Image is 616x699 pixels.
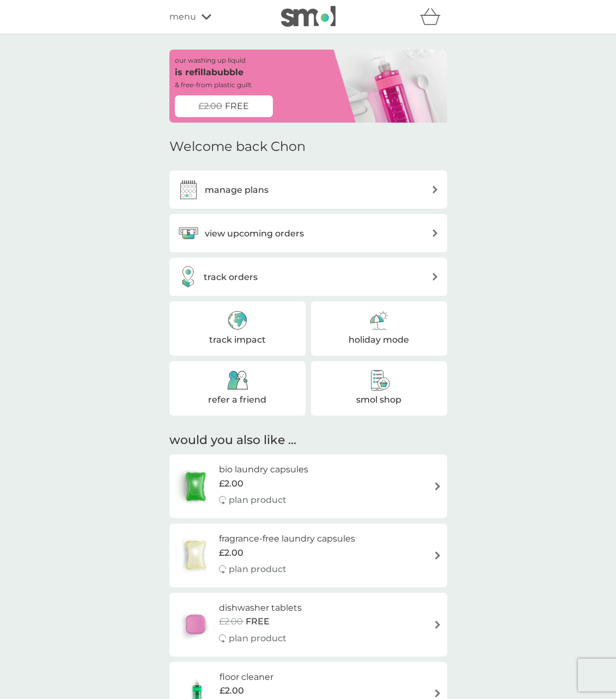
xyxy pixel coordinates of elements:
a: view upcoming orders [169,214,447,252]
h2: would you also like ... [169,432,447,449]
img: smol [281,6,336,27]
h3: track orders [204,270,258,284]
img: bio laundry capsules [175,467,216,506]
img: dishwasher tablets [175,605,216,643]
h2: Welcome back Chon [169,139,306,155]
img: arrow right [434,689,442,697]
p: plan product [229,562,286,576]
p: plan product [229,631,286,646]
h6: floor cleaner [219,670,287,684]
div: basket [420,6,447,28]
img: arrow right [434,482,442,490]
h3: view upcoming orders [205,227,304,241]
span: FREE [225,99,249,113]
a: manage plans [169,171,447,209]
img: arrow right [434,551,442,560]
span: menu [169,10,196,24]
h3: refer a friend [208,393,266,407]
span: £2.00 [219,615,243,629]
img: arrow right [434,621,442,629]
span: FREE [246,615,270,629]
span: £2.00 [198,99,222,113]
p: our washing up liquid [175,55,246,65]
h3: smol shop [356,393,401,407]
h6: fragrance-free laundry capsules [219,532,355,546]
h3: manage plans [205,183,269,197]
p: plan product [229,493,286,507]
h3: holiday mode [349,333,409,347]
span: £2.00 [219,684,244,698]
h6: bio laundry capsules [219,463,308,477]
img: fragrance-free laundry capsules [175,536,216,574]
span: £2.00 [219,477,243,491]
p: is refillabubble [175,65,243,80]
a: track orders [169,258,447,296]
span: £2.00 [219,546,243,560]
h3: track impact [209,333,266,347]
p: & free-from plastic guilt [175,80,252,90]
h6: dishwasher tablets [219,601,302,615]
